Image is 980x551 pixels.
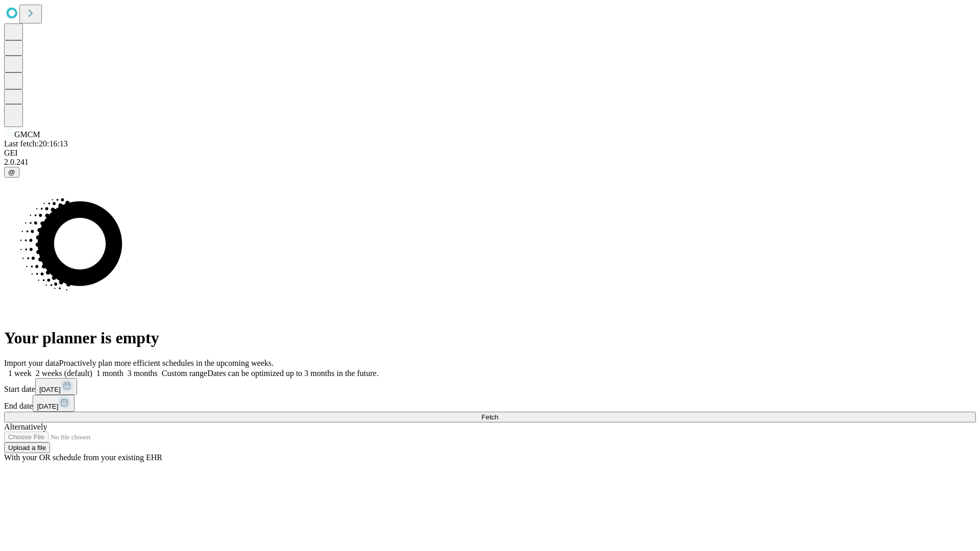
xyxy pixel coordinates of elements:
[33,395,75,412] button: [DATE]
[162,369,207,378] span: Custom range
[96,369,124,378] span: 1 month
[39,386,61,393] span: [DATE]
[14,130,40,139] span: GMCM
[4,139,68,148] span: Last fetch: 20:16:13
[4,167,19,178] button: @
[4,422,47,431] span: Alternatively
[4,158,976,167] div: 2.0.241
[4,359,59,367] span: Import your data
[8,369,32,378] span: 1 week
[481,413,498,421] span: Fetch
[4,148,976,158] div: GEI
[128,369,158,378] span: 3 months
[4,412,976,422] button: Fetch
[37,403,58,410] span: [DATE]
[4,442,50,453] button: Upload a file
[35,378,77,395] button: [DATE]
[36,369,92,378] span: 2 weeks (default)
[8,168,15,176] span: @
[4,395,976,412] div: End date
[4,453,162,462] span: With your OR schedule from your existing EHR
[4,378,976,395] div: Start date
[4,329,976,347] h1: Your planner is empty
[59,359,274,367] span: Proactively plan more efficient schedules in the upcoming weeks.
[207,369,378,378] span: Dates can be optimized up to 3 months in the future.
